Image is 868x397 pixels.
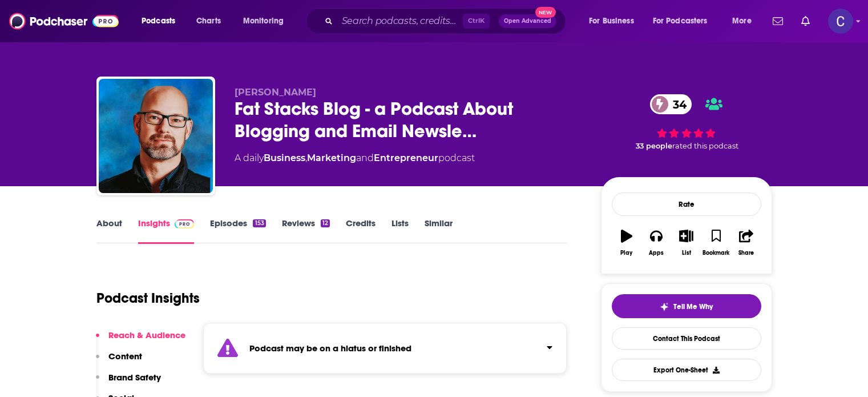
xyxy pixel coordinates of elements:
button: open menu [134,12,190,30]
span: Logged in as publicityxxtina [828,9,853,34]
span: Podcasts [142,13,175,29]
div: 34 33 peoplerated this podcast [601,87,772,158]
a: Business [264,153,305,163]
span: Monitoring [243,13,284,29]
img: Podchaser - Follow, Share and Rate Podcasts [9,10,119,32]
span: New [535,7,556,18]
span: , [305,153,307,163]
a: Reviews12 [282,218,330,244]
span: 33 people [636,142,672,150]
button: Content [96,351,142,372]
a: Contact This Podcast [612,327,761,350]
a: Credits [346,218,376,244]
button: open menu [724,12,766,30]
section: Click to expand status details [203,323,567,374]
button: Reach & Audience [96,330,185,351]
div: Search podcasts, credits, & more... [317,8,577,34]
a: 34 [650,94,692,114]
button: open menu [235,12,298,30]
span: Ctrl K [463,14,490,29]
img: Fat Stacks Blog - a Podcast About Blogging and Email Newsletters [99,79,213,193]
img: tell me why sparkle [660,302,669,311]
span: Charts [196,13,221,29]
button: Show profile menu [828,9,853,34]
div: List [682,250,691,256]
a: Lists [391,218,409,244]
div: A daily podcast [235,151,475,165]
span: Tell Me Why [673,302,713,311]
span: For Podcasters [653,13,708,29]
span: and [356,153,374,163]
a: Charts [189,12,228,30]
span: For Business [589,13,634,29]
div: Rate [612,193,761,216]
div: 153 [253,219,265,227]
button: Export One-Sheet [612,359,761,381]
button: Share [731,222,761,263]
button: Brand Safety [96,372,161,393]
div: Play [620,250,632,256]
img: User Profile [828,9,853,34]
h1: Podcast Insights [96,290,200,307]
a: InsightsPodchaser Pro [138,218,195,244]
button: tell me why sparkleTell Me Why [612,294,761,318]
button: Play [612,222,641,263]
div: Share [738,250,754,256]
div: Bookmark [703,250,729,256]
a: Similar [425,218,453,244]
a: Show notifications dropdown [768,11,788,31]
img: Podchaser Pro [175,219,195,228]
button: Open AdvancedNew [499,14,556,28]
button: open menu [645,12,724,30]
a: Marketing [307,153,356,163]
span: rated this podcast [672,142,738,150]
span: [PERSON_NAME] [235,87,316,98]
span: 34 [661,94,692,114]
button: Apps [641,222,671,263]
p: Brand Safety [108,372,161,383]
strong: Podcast may be on a hiatus or finished [249,343,411,354]
a: About [96,218,122,244]
button: open menu [581,12,648,30]
span: More [732,13,752,29]
p: Reach & Audience [108,330,185,340]
div: 12 [321,219,330,227]
div: Apps [649,250,664,256]
button: List [671,222,701,263]
a: Show notifications dropdown [797,11,814,31]
button: Bookmark [701,222,731,263]
span: Open Advanced [504,18,551,24]
input: Search podcasts, credits, & more... [337,12,463,30]
a: Entrepreneur [374,153,438,163]
a: Episodes153 [210,218,265,244]
p: Content [108,351,142,362]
